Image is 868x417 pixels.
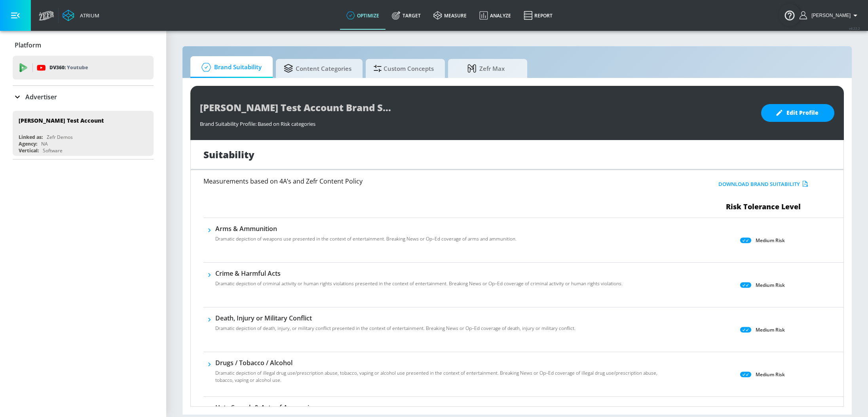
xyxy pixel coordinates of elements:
[67,63,88,72] p: Youtube
[15,41,41,49] p: Platform
[800,11,860,20] button: [PERSON_NAME]
[13,111,154,156] div: [PERSON_NAME] Test AccountLinked as:Zefr DemosAgency:NAVertical:Software
[19,117,104,124] div: [PERSON_NAME] Test Account
[517,1,559,30] a: Report
[215,358,672,389] div: Drugs / Tobacco / AlcoholDramatic depiction of illegal drug use/prescription abuse, tobacco, vapi...
[200,116,753,127] div: Brand Suitability Profile: Based on Risk categories
[47,134,73,140] div: Zefr Demos
[456,59,516,78] span: Zefr Max
[777,108,819,118] span: Edit Profile
[761,104,834,122] button: Edit Profile
[386,1,427,30] a: Target
[43,147,63,154] div: Software
[726,202,801,211] span: Risk Tolerance Level
[25,93,57,101] p: Advertiser
[203,178,630,184] h6: Measurements based on 4A’s and Zefr Content Policy
[808,13,851,18] span: [PERSON_NAME]
[215,269,623,278] h6: Crime & Harmful Acts
[215,224,517,233] h6: Arms & Ammunition
[849,26,860,30] span: v 4.22.2
[13,56,154,80] div: DV360: Youtube
[284,59,351,78] span: Content Categories
[203,148,255,161] h1: Suitability
[756,370,785,379] p: Medium Risk
[215,370,672,384] p: Dramatic depiction of illegal drug use/prescription abuse, tobacco, vaping or alcohol use present...
[756,326,785,334] p: Medium Risk
[49,63,88,72] p: DV360:
[13,34,154,56] div: Platform
[215,314,576,322] h6: Death, Injury or Military Conflict
[756,236,785,245] p: Medium Risk
[19,134,43,140] div: Linked as:
[77,12,99,19] div: Atrium
[198,58,262,77] span: Brand Suitability
[215,224,517,247] div: Arms & AmmunitionDramatic depiction of weapons use presented in the context of entertainment. Bre...
[215,280,623,287] p: Dramatic depiction of criminal activity or human rights violations presented in the context of en...
[215,403,514,412] h6: Hate Speech & Acts of Aggression
[19,147,39,154] div: Vertical:
[779,4,801,26] button: Open Resource Center
[215,325,576,332] p: Dramatic depiction of death, injury, or military conflict presented in the context of entertainme...
[215,314,576,337] div: Death, Injury or Military ConflictDramatic depiction of death, injury, or military conflict prese...
[473,1,517,30] a: Analyze
[63,9,99,21] a: Atrium
[340,1,386,30] a: optimize
[215,269,623,292] div: Crime & Harmful ActsDramatic depiction of criminal activity or human rights violations presented ...
[41,140,48,147] div: NA
[374,59,434,78] span: Custom Concepts
[13,86,154,108] div: Advertiser
[716,178,810,190] button: Download Brand Suitability
[19,140,37,147] div: Agency:
[427,1,473,30] a: measure
[215,358,672,367] h6: Drugs / Tobacco / Alcohol
[756,281,785,289] p: Medium Risk
[215,235,517,243] p: Dramatic depiction of weapons use presented in the context of entertainment. Breaking News or Op–...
